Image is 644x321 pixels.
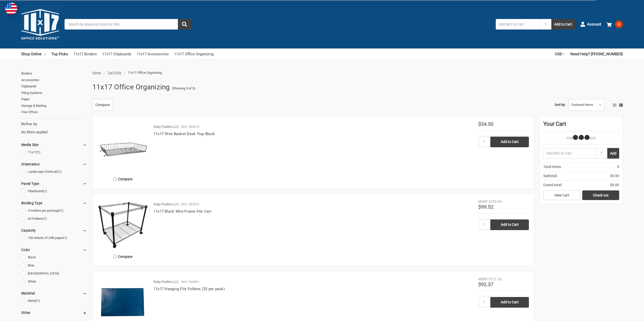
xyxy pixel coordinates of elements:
[489,277,502,281] span: $121.36
[478,281,493,287] span: $92.37
[154,209,211,214] a: 11x17 Black Wire Frame File Cart
[21,298,87,304] a: Metal
[98,175,148,183] label: Compare
[602,307,644,321] iframe: Google Customer Reviews
[580,18,601,31] a: Account
[490,137,529,147] input: Add to Cart
[607,18,623,31] a: 0
[92,71,101,75] a: Home
[21,5,59,43] img: 11x17.com
[570,48,623,60] a: Need Help? [PHONE_NUMBER]
[478,204,493,210] span: $99.52
[181,124,199,129] p: SKU: 585010
[21,254,87,261] a: Black
[21,310,87,316] h5: Other
[587,21,601,27] span: Account
[36,299,40,303] span: (1)
[107,71,121,75] a: Top Picks
[21,188,87,195] a: Fiberboard
[555,48,565,60] a: USD
[21,90,87,96] a: Filing Systems
[65,19,191,30] input: Search by keyword, brand or SKU
[21,149,87,156] a: 11x17
[21,77,87,83] a: Accessories
[113,177,117,181] input: Compare
[43,217,47,220] span: (1)
[51,48,68,60] a: Top Picks
[58,170,62,174] span: (1)
[490,219,529,230] input: Add to Cart
[128,71,162,75] span: 11x17 Office Organizing
[21,227,87,233] h5: Capacity
[181,202,199,207] p: SKU: 587010
[610,182,619,188] span: $0.00
[21,290,87,296] h5: Material
[21,83,87,90] a: Clipboards
[21,48,46,60] a: Shop Online
[154,202,179,207] p: Ruby Paulina LLC.
[582,190,619,200] a: Check out
[154,287,225,291] a: 11x17 Hanging File Folders (25 per pack)
[543,182,562,188] span: Grand total:
[174,48,214,60] a: 11x17 Office Organizing
[102,48,131,60] a: 11x17 Clipboards
[615,20,623,28] span: 0
[137,48,169,60] a: 11x17 Accessories
[555,101,566,109] label: Sort By:
[610,173,619,179] span: $0.00
[21,235,87,241] a: 100 sheets of 24lb paper
[59,209,64,212] span: (1)
[21,278,87,285] a: White
[21,200,87,206] h5: Binding Type
[21,168,87,175] a: Landscape (Vertical)
[73,48,97,60] a: 11x17 Binders
[21,215,87,222] a: 60 Folders
[21,270,87,277] a: [GEOGRAPHIC_DATA]
[113,255,117,258] input: Compare
[92,99,113,111] a: Compare
[543,148,595,159] input: Add SKU to Cart
[181,279,199,284] p: SKU: 563061
[172,86,195,91] span: (Showing 5 of 5)
[21,247,87,253] h5: Color
[607,148,619,159] button: Add
[92,81,170,94] h1: 11x17 Office Organizing
[154,279,179,284] p: Ruby Paulina LLC.
[496,19,539,30] input: Add SKU to Cart
[43,189,47,193] span: (1)
[478,121,493,127] span: $34.50
[21,96,87,103] a: Paper
[21,142,87,148] h5: Media Size
[36,150,40,154] span: (1)
[21,262,87,269] a: Blue
[63,236,67,240] span: (1)
[543,190,580,200] a: View Cart
[617,164,619,169] span: 0
[21,103,87,109] a: Storage & Mailing
[543,120,619,132] div: Your Cart
[21,161,87,167] h5: Orientation
[21,70,87,77] a: Binders
[98,121,148,172] img: 11x17 Wire Basket Desk Tray Black
[551,19,575,30] button: Add to Cart
[543,173,557,179] span: Subtotal:
[478,199,488,204] div: MSRP
[543,135,619,141] p: Your Cart Is Empty.
[21,181,87,187] h5: Panel Type
[98,252,148,261] label: Compare
[490,297,529,308] input: Add to Cart
[478,277,488,282] div: MSRP
[154,132,215,136] a: 11x17 Wire Basket Desk Tray Black
[21,121,87,127] h5: Refine by
[154,124,179,129] p: Ruby Paulina LLC.
[21,121,87,135] div: No filters applied
[5,3,17,15] img: duty and tax information for United States
[489,200,502,204] span: $199.04
[98,199,148,250] img: 11x17 Black Wire Frame File Cart
[21,207,87,214] a: 4 mailers per package
[543,164,562,169] span: Total Items:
